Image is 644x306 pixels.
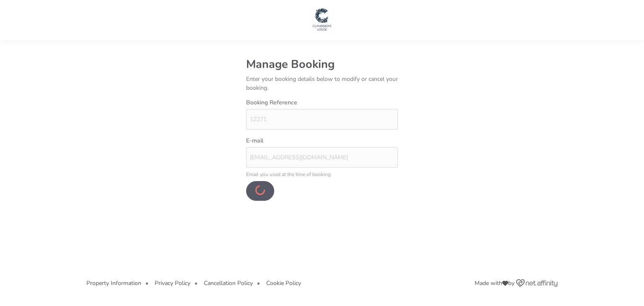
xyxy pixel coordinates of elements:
button: Privacy Policy [155,280,190,286]
p: Email you used at the time of booking [242,172,402,177]
label: Booking Reference [246,100,297,106]
input: credentialsBookingOrderId [246,109,398,130]
button: Cookie Policy [266,280,301,286]
img: Main Website [312,7,332,32]
div: loading [255,185,265,195]
h1: Manage Booking [246,49,398,71]
span: Made with by [475,280,514,286]
input: credentialsEmail [246,147,398,168]
p: Enter your booking details below to modify or cancel your booking. [246,71,398,96]
label: E-mail [246,138,263,144]
button: loading [246,181,274,201]
button: Property Information [86,280,141,286]
button: Cancellation Policy [204,280,253,286]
